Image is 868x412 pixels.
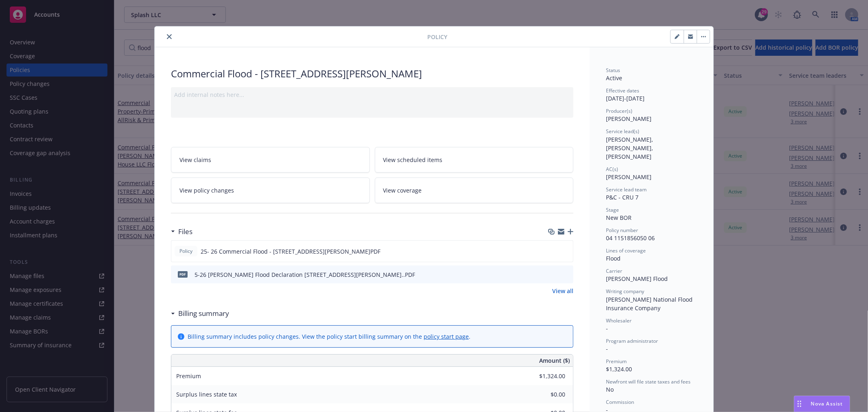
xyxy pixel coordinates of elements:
[606,365,632,373] span: $1,324.00
[606,115,652,123] span: [PERSON_NAME]
[539,356,570,365] span: Amount ($)
[178,308,229,319] h3: Billing summary
[195,270,415,279] div: 5-26 [PERSON_NAME] Flood Declaration [STREET_ADDRESS][PERSON_NAME]..PDF
[606,214,632,221] span: New BOR
[606,67,620,74] span: Status
[178,226,192,237] h3: Files
[811,400,843,407] span: Nova Assist
[606,128,639,135] span: Service lead(s)
[176,372,201,380] span: Premium
[606,193,638,201] span: P&C - CRU 7
[171,67,573,81] div: Commercial Flood - [STREET_ADDRESS][PERSON_NAME]
[606,227,638,234] span: Policy number
[179,186,234,195] span: View policy changes
[606,186,647,193] span: Service lead team
[606,267,622,274] span: Carrier
[606,386,614,393] span: No
[606,275,668,283] span: [PERSON_NAME] Flood
[201,247,380,256] span: 25- 26 Commercial Flood - [STREET_ADDRESS][PERSON_NAME]PDF
[606,288,644,295] span: Writing company
[164,32,174,42] button: close
[171,308,229,319] div: Billing summary
[606,378,691,385] span: Newfront will file state taxes and fees
[552,287,573,295] a: View all
[563,270,570,279] button: preview file
[794,396,850,412] button: Nova Assist
[606,173,652,181] span: [PERSON_NAME]
[171,147,370,173] a: View claims
[174,90,570,99] div: Add internal notes here...
[383,156,443,164] span: View scheduled items
[606,296,694,312] span: [PERSON_NAME] National Flood Insurance Company
[176,390,237,398] span: Surplus lines state tax
[606,399,634,405] span: Commission
[606,87,697,103] div: [DATE] - [DATE]
[562,247,570,256] button: preview file
[606,136,655,160] span: [PERSON_NAME], [PERSON_NAME], [PERSON_NAME]
[606,254,621,262] span: Flood
[606,247,646,254] span: Lines of coverage
[550,270,556,279] button: download file
[517,370,570,382] input: 0.00
[188,332,470,341] div: Billing summary includes policy changes. View the policy start billing summary on the .
[517,388,570,401] input: 0.00
[171,226,192,237] div: Files
[375,147,574,173] a: View scheduled items
[606,87,639,94] span: Effective dates
[606,358,627,365] span: Premium
[178,248,194,255] span: Policy
[427,33,447,41] span: Policy
[549,247,556,256] button: download file
[606,324,608,332] span: -
[606,337,658,344] span: Program administrator
[606,166,618,173] span: AC(s)
[606,234,655,242] span: 04 1151856050 06
[606,107,632,114] span: Producer(s)
[606,345,608,353] span: -
[606,206,619,213] span: Stage
[171,178,370,203] a: View policy changes
[424,333,469,340] a: policy start page
[606,317,632,324] span: Wholesaler
[383,186,422,195] span: View coverage
[179,156,211,164] span: View claims
[375,178,574,203] a: View coverage
[178,271,188,277] span: PDF
[606,74,622,82] span: Active
[794,396,805,412] div: Drag to move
